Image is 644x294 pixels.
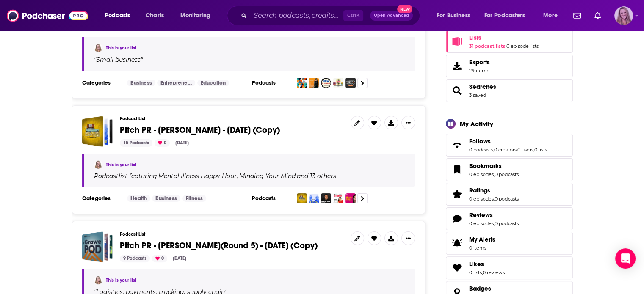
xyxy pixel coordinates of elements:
h4: Minding Your Mind [239,173,296,179]
a: Minding Your Mind [238,173,296,179]
img: User Profile [614,6,633,25]
a: Show notifications dropdown [570,8,584,23]
a: Reviews [449,213,466,225]
a: Ratings [469,187,519,194]
span: , [493,147,494,153]
img: The Big Idea with Elizabeth Gore [333,78,343,88]
h4: Mental Illness Happy Hour [158,173,237,179]
span: Ratings [469,187,490,194]
img: Small Business PR [309,78,319,88]
span: , [494,196,495,202]
a: 0 reviews [483,269,505,275]
img: The How of Business - How to start, run, grow and exit a small business. [321,78,331,88]
button: open menu [174,9,221,22]
img: State Of Mind with Maurice Benard [321,193,331,203]
img: Podchaser - Follow, Share and Rate Podcasts [7,8,88,24]
a: This is your list [106,45,136,51]
div: [DATE] [172,139,192,147]
a: 0 lists [469,269,482,275]
span: Bookmarks [446,158,573,181]
span: More [543,10,558,22]
a: Reviews [469,211,519,219]
a: Pitch PR - Lauren Howard - Aug 7, 2025 (Copy) [82,116,113,147]
span: Ctrl K [343,10,363,21]
span: Pitch PR - [PERSON_NAME] - [DATE] (Copy) [120,125,280,135]
a: Searches [469,83,496,91]
span: Badges [469,285,491,292]
a: Show notifications dropdown [591,8,604,23]
span: Reviews [469,211,493,219]
span: My Alerts [469,236,495,243]
img: Local SEO Tactics and Digital Marketing Strategies [345,78,356,88]
button: Show profile menu [614,6,633,25]
span: Follows [469,137,491,145]
span: For Podcasters [484,10,525,22]
a: Badges [469,285,495,292]
img: Mental Illness Happy Hour [297,193,307,203]
span: Logged in as KirstinPitchPR [614,6,633,25]
img: Kirstin Robison [94,160,102,169]
a: 0 episodes [469,196,494,202]
a: Exports [446,55,573,77]
a: Business [152,195,180,202]
a: 0 episode lists [506,43,539,49]
div: Open Intercom Messenger [615,248,636,269]
span: My Alerts [449,237,466,249]
a: This is your list [106,278,136,283]
button: Show More Button [401,231,415,245]
a: 0 episodes [469,220,494,226]
a: Searches [449,85,466,96]
div: My Activity [460,120,493,128]
span: , [494,220,495,226]
a: Follows [469,137,547,145]
span: Exports [449,60,466,72]
span: Pitch PR - [PERSON_NAME](Round 5) - [DATE] (Copy) [120,240,318,251]
span: 29 items [469,68,490,74]
button: open menu [431,9,481,22]
span: Ratings [446,183,573,206]
span: Monitoring [180,10,210,22]
div: 9 Podcasts [120,255,150,262]
h3: Categories [82,80,120,86]
a: Fitness [182,195,206,202]
span: Bookmarks [469,162,502,170]
img: The Mind Full Podcast [345,193,356,203]
a: Pitch PR - [PERSON_NAME] - [DATE] (Copy) [120,126,280,135]
img: Mentally Stronger with Therapist Amy Morin [333,193,343,203]
span: " " [94,56,143,63]
h3: Podcast List [120,116,344,121]
a: Pitch PR - Spencer Barkoff(Round 5) - August 6, 2025 (Copy) [82,231,113,262]
img: Kirstin Robison [94,44,102,52]
span: Searches [446,79,573,102]
a: 0 lists [534,147,547,153]
a: 0 podcasts [495,196,519,202]
span: , [237,172,238,180]
span: Lists [469,34,481,41]
a: 3 saved [469,92,486,98]
a: Charts [140,9,169,22]
a: Pitch PR - [PERSON_NAME](Round 5) - [DATE] (Copy) [120,241,318,250]
a: Bookmarks [449,164,466,176]
div: 15 Podcasts [120,139,152,147]
span: Small business [96,56,141,63]
a: 0 episodes [469,171,494,177]
span: Charts [146,10,164,22]
p: and 13 others [297,172,336,180]
a: Business [127,80,155,86]
a: 0 podcasts [495,171,519,177]
button: open menu [479,9,537,22]
h3: Categories [82,195,120,202]
span: Exports [469,58,490,66]
h3: Podcasts [252,80,290,86]
div: Search podcasts, credits, & more... [235,6,428,25]
a: Entrepreneur [157,80,195,86]
span: , [494,171,495,177]
a: 0 creators [494,147,517,153]
a: 31 podcast lists [469,43,506,49]
img: Kirstin Robison [94,276,102,284]
span: , [482,269,483,275]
